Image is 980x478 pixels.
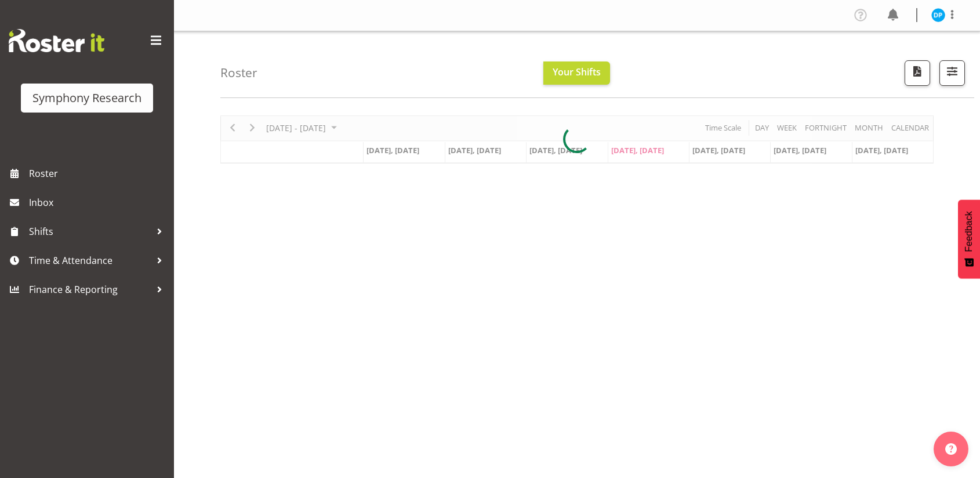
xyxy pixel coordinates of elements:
[29,281,151,298] span: Finance & Reporting
[220,66,257,79] h4: Roster
[29,194,168,211] span: Inbox
[958,200,980,278] button: Feedback - Show survey
[964,211,974,252] span: Feedback
[939,60,965,86] button: Filter Shifts
[29,223,151,240] span: Shifts
[553,66,601,78] span: Your Shifts
[931,8,945,22] img: divyadeep-parmar11611.jpg
[32,89,141,107] div: Symphony Research
[9,29,104,52] img: Rosterit website logo
[543,61,610,85] button: Your Shifts
[29,165,168,182] span: Roster
[905,60,930,86] button: Download a PDF of the roster according to the set date range.
[29,252,151,269] span: Time & Attendance
[945,443,957,455] img: help-xxl-2.png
